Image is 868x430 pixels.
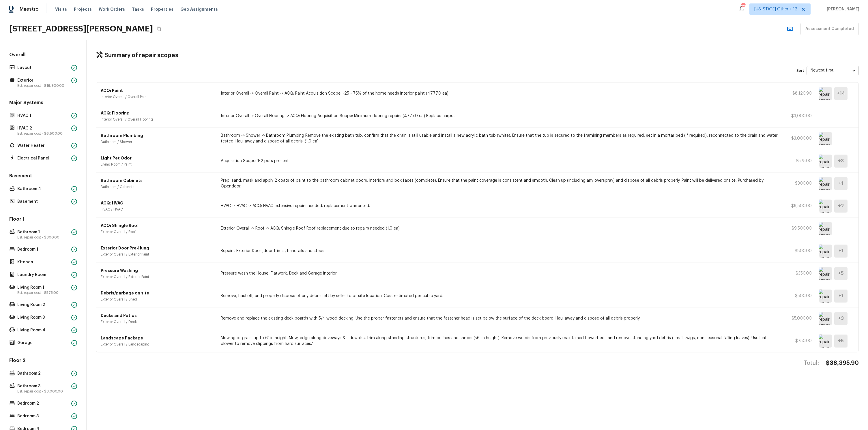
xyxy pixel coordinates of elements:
[786,271,812,276] p: $350.00
[8,52,78,59] h5: Overall
[786,113,812,119] p: $3,000.00
[819,267,832,280] img: repair scope asset
[17,125,69,131] p: HVAC 2
[101,162,214,167] p: Living Room / Paint
[9,24,153,34] h2: [STREET_ADDRESS][PERSON_NAME]
[819,245,832,258] img: repair scope asset
[839,180,843,187] h5: + 1
[221,248,779,254] p: Repaint Exterior Door ,door trims , handrails and steps
[221,133,779,144] p: Bathroom -> Shower -> Bathroom Plumbing Remove the existing bath tub, confirm that the drain is s...
[101,290,214,296] p: Debris/garbage on site
[101,342,214,347] p: Exterior Overall / Landscaping
[17,389,69,394] p: Est. repair cost -
[819,222,832,235] img: repair scope asset
[8,99,78,107] h5: Major Systems
[754,6,797,12] span: [US_STATE] Other + 12
[17,285,69,290] p: Living Room 1
[17,272,69,278] p: Laundry Room
[17,259,69,265] p: Kitchen
[180,6,218,12] span: Geo Assignments
[17,383,69,389] p: Bathroom 3
[786,226,812,231] p: $9,500.00
[786,248,812,254] p: $800.00
[17,235,69,240] p: Est. repair cost -
[17,186,69,192] p: Bathroom 4
[101,268,214,273] p: Pressure Washing
[838,338,844,344] h5: + 5
[786,181,812,186] p: $300.00
[17,413,69,419] p: Bedroom 3
[221,91,779,96] p: Interior Overall -> Overall Paint -> ACQ: Paint Acquisition Scope: ~25 - 75% of the home needs in...
[101,245,214,251] p: Exterior Door Pre-Hung
[74,6,92,12] span: Projects
[17,401,69,406] p: Bedroom 2
[17,155,69,161] p: Electrical Panel
[819,290,832,303] img: repair scope asset
[8,173,78,180] h5: Basement
[44,291,59,294] span: $575.00
[17,315,69,320] p: Living Room 3
[101,223,214,228] p: ACQ: Shingle Roof
[17,83,69,88] p: Est. repair cost -
[786,203,812,209] p: $6,500.00
[101,313,214,318] p: Decks and Patios
[101,185,214,189] p: Bathroom / Cabinets
[741,3,745,9] div: 222
[17,131,69,136] p: Est. repair cost -
[17,78,69,83] p: Exterior
[101,297,214,302] p: Exterior Overall / Shed
[44,84,64,87] span: $16,900.00
[838,158,844,164] h5: + 3
[221,335,779,347] p: Mowing of grass up to 6" in height. Mow, edge along driveways & sidewalks, trim along standing st...
[101,110,214,116] p: ACQ: Flooring
[101,207,214,212] p: HVAC / HVAC
[819,335,832,348] img: repair scope asset
[101,252,214,257] p: Exterior Overall / Exterior Paint
[17,371,69,376] p: Bathroom 2
[101,200,214,206] p: ACQ: HVAC
[826,359,859,367] h4: $38,395.90
[824,6,859,12] span: [PERSON_NAME]
[786,158,812,164] p: $575.00
[17,340,69,346] p: Garage
[221,113,779,119] p: Interior Overall -> Overall Flooring -> ACQ: Flooring Acquisition Scope: Minimum flooring repairs...
[101,117,214,122] p: Interior Overall / Overall Flooring
[17,327,69,333] p: Living Room 4
[838,203,844,209] h5: + 2
[786,316,812,321] p: $5,000.00
[786,91,812,96] p: $8,120.90
[786,293,812,299] p: $500.00
[807,63,859,78] div: Newest first
[17,247,69,252] p: Bedroom 1
[151,6,173,12] span: Properties
[819,132,832,145] img: repair scope asset
[101,88,214,93] p: ACQ: Paint
[221,158,779,164] p: Acquisition Scope: 1-2 pets present
[101,140,214,144] p: Bathroom / Shower
[17,290,69,295] p: Est. repair cost -
[101,155,214,161] p: Light Pet Odor
[101,95,214,99] p: Interior Overall / Overall Paint
[17,229,69,235] p: Bathroom 1
[101,275,214,279] p: Exterior Overall / Exterior Paint
[44,390,63,393] span: $3,000.00
[101,335,214,341] p: Landscape Package
[786,136,812,141] p: $3,000.00
[132,7,144,11] span: Tasks
[17,65,69,71] p: Layout
[819,177,832,190] img: repair scope asset
[796,68,804,73] p: Sort
[17,143,69,149] p: Water Heater
[44,132,63,135] span: $6,500.00
[17,302,69,308] p: Living Room 2
[221,293,779,299] p: Remove, haul off, and properly dispose of any debris left by seller to offsite location. Cost est...
[55,6,67,12] span: Visits
[20,6,39,12] span: Maestro
[101,230,214,234] p: Exterior Overall / Roof
[8,216,78,224] h5: Floor 1
[17,113,69,119] p: HVAC 1
[819,87,832,100] img: repair scope asset
[839,293,843,299] h5: + 1
[104,52,178,59] h4: Summary of repair scopes
[819,155,832,168] img: repair scope asset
